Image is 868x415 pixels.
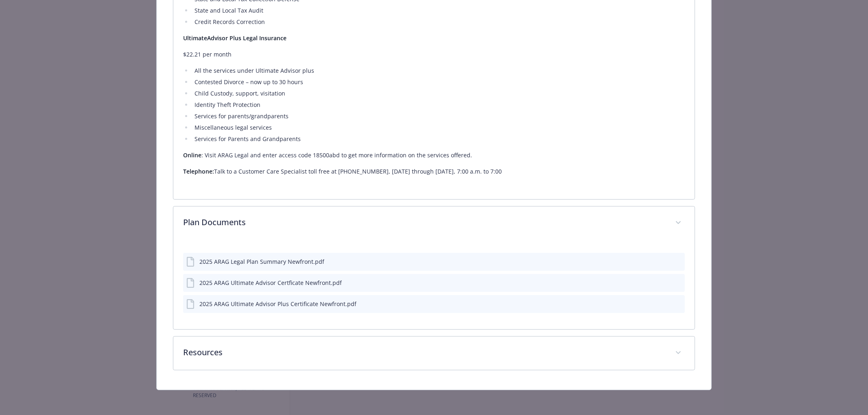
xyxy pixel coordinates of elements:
[192,123,685,133] li: Miscellaneous legal services
[183,167,214,175] strong: Telephone:
[183,151,201,159] strong: Online
[192,134,685,144] li: Services for Parents and Grandparents
[674,257,682,266] button: preview file
[192,111,685,121] li: Services for parents/grandparents
[192,6,685,15] li: State and Local Tax Audit
[192,66,685,76] li: All the services under Ultimate Advisor plus
[183,216,665,228] p: Plan Documents
[183,50,685,59] p: $22.21 per month
[199,278,342,287] div: 2025 ARAG Ultimate Advisor Certficate Newfront.pdf
[674,300,682,308] button: preview file
[183,34,286,42] strong: UltimateAdvisor Plus Legal Insurance
[192,100,685,110] li: Identity Theft Protection
[183,167,685,176] p: Talk to a Customer Care Specialist toll free at [PHONE_NUMBER], [DATE] through [DATE], 7:00 a.m. ...
[192,89,685,98] li: Child Custody, support, visitation
[173,206,695,240] div: Plan Documents
[661,300,668,308] button: download file
[674,278,682,287] button: preview file
[173,240,695,329] div: Plan Documents
[192,77,685,87] li: Contested Divorce – now up to 30 hours
[192,17,685,27] li: Credit Records Correction
[199,300,356,308] div: 2025 ARAG Ultimate Advisor Plus Certificate Newfront.pdf
[183,150,685,160] p: : Visit ARAG Legal and enter access code 18500abd to get more information on the services offered.
[199,257,324,266] div: 2025 ARAG Legal Plan Summary Newfront.pdf
[173,337,695,370] div: Resources
[661,257,668,266] button: download file
[661,278,668,287] button: download file
[183,346,665,359] p: Resources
